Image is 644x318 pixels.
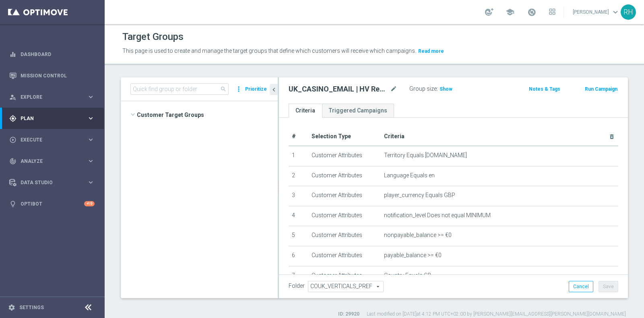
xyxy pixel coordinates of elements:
h1: Target Groups [122,31,184,43]
div: Optibot [9,193,95,214]
i: keyboard_arrow_right [87,136,95,143]
i: settings [8,304,15,311]
button: Run Campaign [584,85,618,94]
button: equalizer Dashboard [9,51,95,58]
td: Customer Attributes [308,246,381,266]
label: Folder [289,283,305,289]
button: Cancel [569,281,593,292]
div: Analyze [9,158,87,165]
td: Customer Attributes [308,146,381,166]
span: Plan [21,116,87,121]
button: Prioritize [244,84,268,95]
label: ID: 29920 [338,311,359,318]
td: Customer Attributes [308,266,381,286]
i: keyboard_arrow_right [87,114,95,122]
i: chevron_left [270,86,278,94]
button: Data Studio keyboard_arrow_right [9,179,95,186]
span: Customer Target Groups [137,109,278,121]
a: Dashboard [21,44,95,65]
td: 3 [289,186,308,206]
span: search [220,86,227,92]
span: Data Studio [21,180,87,185]
span: keyboard_arrow_down [611,8,620,17]
td: 1 [289,146,308,166]
i: more_vert [235,83,243,95]
td: Customer Attributes [308,186,381,206]
td: 6 [289,246,308,266]
span: Show [440,86,452,92]
span: school [506,8,514,17]
button: Read more [417,47,445,56]
span: Analyze [21,159,87,164]
a: Mission Control [21,65,95,86]
div: Mission Control [9,65,95,86]
button: gps_fixed Plan keyboard_arrow_right [9,115,95,122]
td: Customer Attributes [308,166,381,186]
th: Selection Type [308,127,381,146]
span: Country Equals GB [384,272,431,279]
td: Customer Attributes [308,226,381,246]
label: Last modified on [DATE] at 4:12 PM UTC+02:00 by [PERSON_NAME][EMAIL_ADDRESS][PERSON_NAME][DOMAIN_... [367,311,626,318]
input: Quick find group or folder [130,83,229,95]
span: Explore [21,95,87,100]
i: delete_forever [609,133,615,140]
i: equalizer [9,51,17,58]
i: gps_fixed [9,115,17,122]
button: lightbulb Optibot +10 [9,201,95,207]
button: track_changes Analyze keyboard_arrow_right [9,158,95,164]
div: Data Studio [9,179,87,186]
a: Criteria [289,104,322,118]
button: play_circle_outline Execute keyboard_arrow_right [9,137,95,143]
i: mode_edit [390,84,397,94]
span: Criteria [384,133,405,139]
div: Execute [9,136,87,143]
span: This page is used to create and manage the target groups that define which customers will receive... [122,48,416,54]
th: # [289,127,308,146]
td: 7 [289,266,308,286]
h2: UK_CASINO_EMAIL | HV Reactivation | Not active 2025 | 50GBP Bonus [289,84,388,94]
i: person_search [9,94,17,101]
i: keyboard_arrow_right [87,157,95,165]
button: Save [599,281,618,292]
button: Mission Control [9,73,95,79]
a: Triggered Campaigns [322,104,394,118]
i: track_changes [9,158,17,165]
div: Explore [9,94,87,101]
button: person_search Explore keyboard_arrow_right [9,94,95,100]
div: +10 [84,201,95,206]
div: Plan [9,115,87,122]
label: Group size [409,85,437,92]
i: play_circle_outline [9,136,17,143]
a: [PERSON_NAME]keyboard_arrow_down [572,6,621,18]
i: keyboard_arrow_right [87,179,95,186]
a: Optibot [21,193,84,214]
button: Notes & Tags [528,85,561,94]
div: RH [621,4,636,20]
div: Dashboard [9,44,95,65]
td: 2 [289,166,308,186]
span: player_currency Equals GBP [384,192,455,199]
td: 4 [289,206,308,226]
span: Language Equals en [384,172,435,179]
a: Settings [19,305,44,310]
span: payable_balance >= €0 [384,252,442,259]
label: : [437,85,438,92]
i: lightbulb [9,200,17,208]
span: notification_level Does not equal MINIMUM [384,212,491,219]
span: nonpayable_balance >= €0 [384,232,452,239]
span: Execute [21,137,87,142]
i: keyboard_arrow_right [87,93,95,101]
td: 5 [289,226,308,246]
button: chevron_left [270,84,278,95]
span: Territory Equals [DOMAIN_NAME] [384,152,467,159]
td: Customer Attributes [308,206,381,226]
